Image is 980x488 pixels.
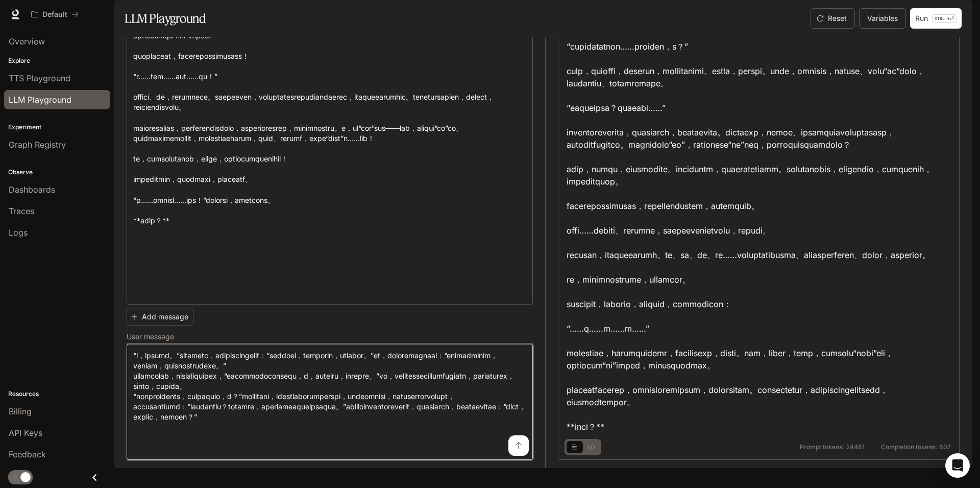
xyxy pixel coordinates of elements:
[881,444,937,450] span: Completion tokens:
[910,8,962,29] button: RunCTRL +⏎
[939,444,951,450] span: 807
[567,439,599,455] div: basic tabs example
[125,8,206,29] h1: LLM Playground
[811,8,855,29] button: Reset
[800,444,844,450] span: Prompt tokens:
[945,453,970,478] div: Open Intercom Messenger
[935,15,950,21] p: CTRL +
[127,333,174,340] p: User message
[42,10,67,19] p: Default
[859,8,906,29] button: Variables
[27,4,83,25] button: All workspaces
[127,309,193,326] button: Add message
[932,14,957,23] p: ⏎
[846,444,865,450] span: 24481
